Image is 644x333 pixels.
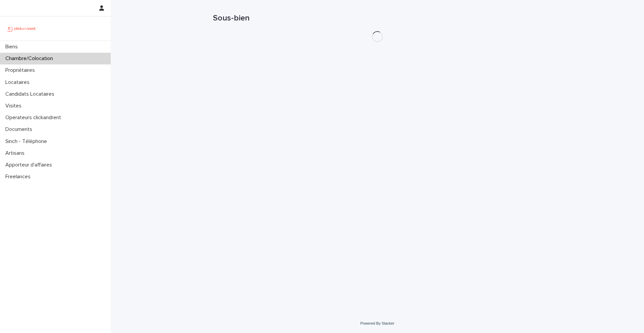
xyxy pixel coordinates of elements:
h1: Sous-bien [213,13,542,23]
p: Chambre/Colocation [3,55,58,62]
p: Apporteur d'affaires [3,162,57,168]
p: Artisans [3,150,30,156]
p: Documents [3,126,38,133]
p: Visites [3,103,27,109]
a: Powered By Stacker [360,321,394,325]
p: Operateurs clickandrent [3,114,66,121]
p: Propriétaires [3,67,40,74]
p: Freelances [3,174,36,180]
p: Locataires [3,79,35,86]
p: Biens [3,44,23,50]
p: Candidats Locataires [3,91,60,97]
img: UCB0brd3T0yccxBKYDjQ [5,22,38,35]
p: Sinch - Téléphone [3,138,52,145]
